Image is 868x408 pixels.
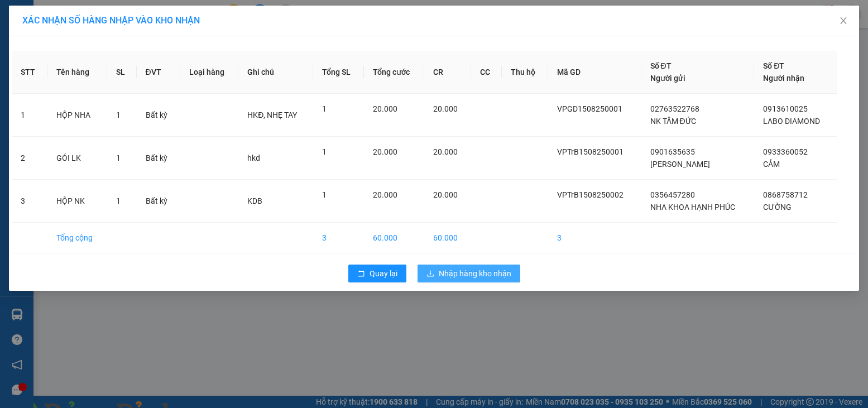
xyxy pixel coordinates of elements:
span: 20.000 [433,147,458,156]
th: Tổng cước [364,51,424,94]
span: Số ĐT [763,61,784,70]
button: downloadNhập hàng kho nhận [418,265,520,282]
th: Ghi chú [238,51,313,94]
td: 3 [12,180,47,223]
th: CC [471,51,502,94]
button: rollbackQuay lại [348,265,406,282]
span: [PERSON_NAME] [650,160,710,169]
th: SL [107,51,137,94]
span: VPTrB1508250002 [557,190,624,199]
span: XÁC NHẬN SỐ HÀNG NHẬP VÀO KHO NHẬN [22,15,200,26]
td: HỘP NHA [47,94,107,137]
span: 1 [322,104,327,113]
span: 20.000 [433,190,458,199]
td: 60.000 [424,223,471,253]
span: 0356457280 [650,190,695,199]
span: 20.000 [373,104,397,113]
td: 2 [12,137,47,180]
td: 1 [12,94,47,137]
th: Tổng SL [313,51,364,94]
span: Người nhận [763,74,804,83]
th: CR [424,51,471,94]
th: Mã GD [548,51,641,94]
span: Số ĐT [650,61,672,70]
th: Thu hộ [502,51,549,94]
span: HKĐ, NHẸ TAY [247,111,297,119]
td: 3 [313,223,364,253]
span: CẢM [763,160,780,169]
span: Quay lại [370,267,397,280]
span: close [839,16,848,25]
span: 0901635635 [650,147,695,156]
td: HỘP NK [47,180,107,223]
span: 0913610025 [763,104,808,113]
td: 3 [548,223,641,253]
span: rollback [357,270,365,279]
span: NK TÂM ĐỨC [650,117,696,126]
th: ĐVT [137,51,180,94]
th: STT [12,51,47,94]
span: 1 [116,153,121,162]
span: 0868758712 [763,190,808,199]
td: Bất kỳ [137,137,180,180]
span: 02763522768 [650,104,699,113]
td: Tổng cộng [47,223,107,253]
th: Tên hàng [47,51,107,94]
span: VPTrB1508250001 [557,147,624,156]
button: Close [828,6,859,37]
span: Người gửi [650,74,685,83]
td: 60.000 [364,223,424,253]
td: GÓI LK [47,137,107,180]
span: 20.000 [373,190,397,199]
span: 1 [322,190,327,199]
span: hkd [247,153,260,162]
span: KDB [247,196,262,205]
span: download [426,270,434,279]
span: 1 [322,147,327,156]
span: 1 [116,111,121,119]
span: LABO DIAMOND [763,117,820,126]
span: 0933360052 [763,147,808,156]
th: Loại hàng [180,51,239,94]
span: Nhập hàng kho nhận [439,267,511,280]
td: Bất kỳ [137,94,180,137]
span: NHA KHOA HẠNH PHÚC [650,203,735,212]
span: 20.000 [373,147,397,156]
span: 20.000 [433,104,458,113]
span: CƯỜNG [763,203,792,212]
span: VPGD1508250001 [557,104,622,113]
td: Bất kỳ [137,180,180,223]
span: 1 [116,196,121,205]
